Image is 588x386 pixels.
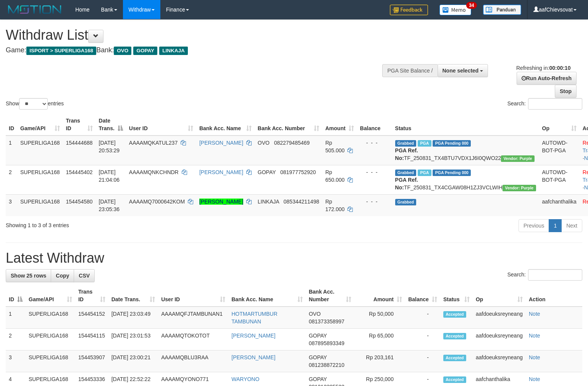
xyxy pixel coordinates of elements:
th: User ID: activate to sort column ascending [158,285,228,307]
input: Search: [528,269,582,281]
img: Button%20Memo.svg [439,5,472,15]
td: SUPERLIGA168 [17,165,63,194]
td: Rp 65,000 [354,329,405,350]
button: None selected [438,64,488,77]
span: OVO [309,311,321,317]
span: Accepted [443,355,466,361]
td: aafdoeuksreyneang [473,329,526,350]
strong: 00:00:10 [549,65,570,71]
a: Note [529,376,540,382]
div: Showing 1 to 3 of 3 entries [6,218,239,229]
a: [PERSON_NAME] [199,140,243,146]
th: Bank Acc. Number: activate to sort column ascending [306,285,354,307]
th: Amount: activate to sort column ascending [354,285,405,307]
span: GOPAY [309,354,327,360]
td: aafdoeuksreyneang [473,307,526,329]
span: 154444688 [66,140,93,146]
div: - - - [360,139,389,147]
td: SUPERLIGA168 [26,329,75,350]
a: Previous [519,219,549,232]
td: SUPERLIGA168 [26,350,75,372]
span: CSV [79,273,90,279]
td: - [405,350,440,372]
a: Note [529,354,540,360]
span: Copy 081977752920 to clipboard [280,169,316,175]
td: 2 [6,329,26,350]
th: Trans ID: activate to sort column ascending [75,285,108,307]
th: Bank Acc. Number: activate to sort column ascending [255,114,322,136]
a: CSV [74,269,95,282]
th: Op: activate to sort column ascending [473,285,526,307]
a: WARYONO [231,376,259,382]
td: TF_250831_TX4CGAW08H1ZJ3VCLWIH [392,165,539,194]
span: Marked by aafsoycanthlai [418,140,431,147]
td: [DATE] 23:03:49 [108,307,158,329]
th: Bank Acc. Name: activate to sort column ascending [196,114,255,136]
a: Show 25 rows [6,269,51,282]
div: PGA Site Balance / [382,64,437,77]
span: Accepted [443,333,466,339]
span: Vendor URL: https://trx4.1velocity.biz [502,185,536,191]
th: Game/API: activate to sort column ascending [17,114,63,136]
b: PGA Ref. No: [395,147,418,161]
td: - [405,329,440,350]
a: [PERSON_NAME] [231,354,275,360]
td: AUTOWD-BOT-PGA [539,165,580,194]
th: Balance [357,114,392,136]
td: 1 [6,136,17,165]
a: Run Auto-Refresh [517,72,577,85]
td: aafchanthalika [539,194,580,216]
a: [PERSON_NAME] [231,333,275,339]
h1: Latest Withdraw [6,250,582,266]
span: Grabbed [395,140,417,147]
span: [DATE] 20:53:29 [99,140,120,153]
span: Copy 082279485469 to clipboard [274,140,310,146]
a: Copy [51,269,74,282]
th: Trans ID: activate to sort column ascending [63,114,96,136]
img: Feedback.jpg [390,5,428,15]
span: None selected [443,68,479,74]
td: 1 [6,307,26,329]
span: Marked by aafchhiseyha [418,170,431,176]
a: [PERSON_NAME] [199,199,243,205]
span: Copy 087895893349 to clipboard [309,340,344,346]
span: Copy 081238872210 to clipboard [309,362,344,368]
th: Status: activate to sort column ascending [440,285,473,307]
span: GOPAY [309,376,327,382]
span: AAAAMQ7000642KOM [129,199,185,205]
td: SUPERLIGA168 [26,307,75,329]
a: HOTMARTUMBUR TAMBUNAN [231,311,277,325]
td: - [405,307,440,329]
td: 154454115 [75,329,108,350]
th: Status [392,114,539,136]
span: PGA Pending [433,170,471,176]
h4: Game: Bank: [6,47,384,54]
span: Copy [56,273,69,279]
td: SUPERLIGA168 [17,194,63,216]
td: 2 [6,165,17,194]
td: Rp 203,161 [354,350,405,372]
span: Rp 172.000 [325,199,345,212]
td: [DATE] 23:00:21 [108,350,158,372]
td: AUTOWD-BOT-PGA [539,136,580,165]
td: [DATE] 23:01:53 [108,329,158,350]
td: 154454152 [75,307,108,329]
a: 1 [549,219,562,232]
span: Refreshing in: [516,65,570,71]
span: Grabbed [395,199,417,205]
span: Accepted [443,311,466,318]
span: GOPAY [309,333,327,339]
div: - - - [360,198,389,205]
b: PGA Ref. No: [395,177,418,191]
a: [PERSON_NAME] [199,169,243,175]
img: MOTION_logo.png [6,4,64,15]
th: Game/API: activate to sort column ascending [26,285,75,307]
td: TF_250831_TX4BTU7VDX1J6I0QWO22 [392,136,539,165]
span: Grabbed [395,170,417,176]
span: Rp 650.000 [325,169,345,183]
span: GOPAY [258,169,276,175]
td: AAAAMQBLU3RAA [158,350,228,372]
th: Amount: activate to sort column ascending [322,114,357,136]
h1: Withdraw List [6,27,384,43]
span: PGA Pending [433,140,471,147]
